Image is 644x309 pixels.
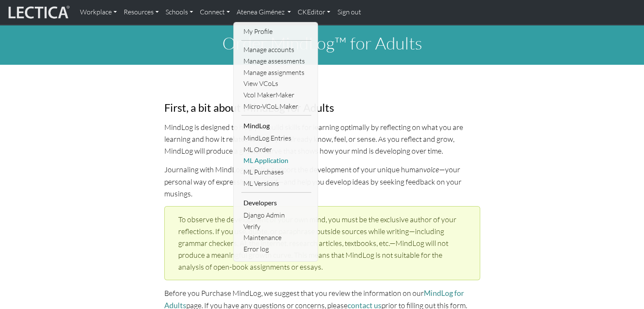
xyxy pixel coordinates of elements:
a: Manage assessments [241,55,311,67]
a: Micro-VCoL Maker [241,101,311,112]
a: Django Admin [241,210,311,221]
a: CKEditor [294,3,334,21]
a: Manage accounts [241,44,311,55]
a: Resources [120,3,162,21]
em: voice [423,165,439,174]
a: Atenea Giménez [233,3,294,21]
ul: Atenea Giménez [241,26,311,255]
a: My Profile [241,26,311,37]
li: MindLog [241,119,311,132]
h3: First, a bit about MindLog for Adults [164,101,480,114]
a: Error log [241,243,311,255]
a: Vcol MakerMaker [241,89,311,101]
div: To observe the development of your own mind, you must be the exclusive author of your reflections... [164,206,480,280]
a: Sign out [334,3,364,21]
a: MindLog Entries [241,132,311,144]
a: Maintenance [241,232,311,243]
a: ML Versions [241,178,311,189]
a: Connect [196,3,233,21]
a: ML Order [241,144,311,155]
a: ML Application [241,155,311,166]
p: Journaling with MindLog will also support the development of your unique human —your personal way... [164,163,480,199]
a: View VCoLs [241,78,311,89]
a: Workplace [77,3,120,21]
li: Developers [241,196,311,210]
a: ML Purchases [241,166,311,178]
a: Manage assignments [241,67,311,78]
img: lecticalive [6,4,70,20]
a: Verify [241,221,311,232]
p: MindLog is designed to help you build skills for learning optimally by reflecting on what you are... [164,121,480,157]
a: Schools [162,3,196,21]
